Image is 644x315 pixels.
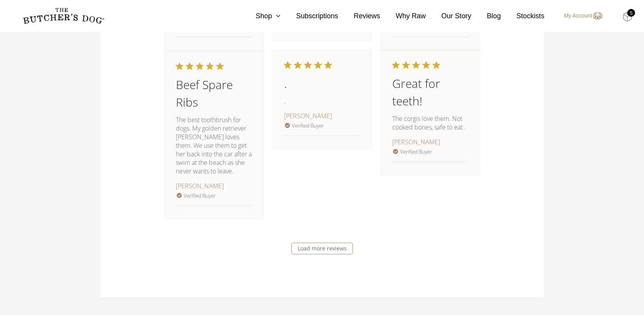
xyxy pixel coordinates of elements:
h3: Great for teeth! [392,75,469,110]
div: 5 out of 5 stars [176,63,223,70]
a: Shop [240,11,281,21]
a: Our Story [426,11,471,21]
span: [PERSON_NAME] [392,138,440,146]
a: Stockists [501,11,544,21]
span: Verified Buyer [292,122,324,129]
span: Verified Buyer [400,148,432,155]
div: 5 out of 5 stars [392,61,440,68]
a: Blog [471,11,501,21]
div: 5 [627,9,635,17]
span: [PERSON_NAME] [284,112,332,120]
a: My Account [556,11,602,21]
img: TBD_Cart-Full_Hover.png [623,12,632,22]
a: Load more reviews [291,243,353,254]
span: [PERSON_NAME] [176,182,224,190]
h3: . [284,75,360,92]
h3: Beef Spare Ribs [176,76,252,111]
a: Subscriptions [281,11,338,21]
nav: Reviews pagination [163,243,481,254]
div: 5 out of 5 stars [284,61,332,68]
a: Why Raw [380,11,426,21]
a: Reviews [338,11,380,21]
span: Verified Buyer [184,192,216,199]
